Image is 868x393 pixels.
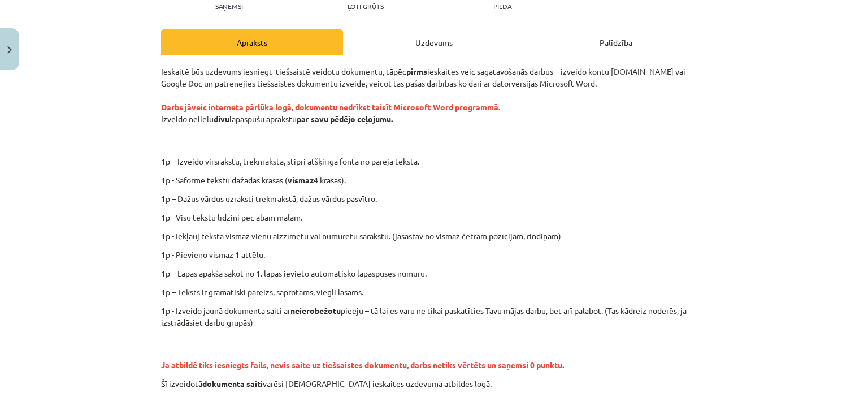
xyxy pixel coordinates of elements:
p: Šī izveidotā varēsi [DEMOGRAPHIC_DATA] ieskaites uzdevuma atbildes logā. [161,378,707,390]
p: 1p - Izveido jaunā dokumenta saiti ar pieeju – tā lai es varu ne tikai paskatīties Tavu mājas dar... [161,305,707,329]
strong: pirms [406,66,427,76]
strong: Darbs jāveic interneta pārlūka logā, dokumentu nedrīkst taisīt Microsoft Word programmā. [161,102,500,112]
p: Ļoti grūts [348,2,384,10]
strong: neierobežotu [290,305,341,316]
p: pilda [493,2,511,10]
div: Uzdevums [343,29,525,55]
strong: par savu pēdējo ceļojumu. [297,114,393,124]
span: Ja atbildē tiks iesniegts fails, nevis saite uz tiešsaistes dokumentu, darbs netiks vērtēts un sa... [161,360,564,370]
p: 1p - Iekļauj tekstā vismaz vienu aizzīmētu vai numurētu sarakstu. (jāsastāv no vismaz četrām pozī... [161,230,707,242]
p: 1p – Teksts ir gramatiski pareizs, saprotams, viegli lasāms. [161,286,707,298]
p: 1p - Saformē tekstu dažādās krāsās ( 4 krāsas). [161,174,707,186]
div: Palīdzība [525,29,707,55]
img: icon-close-lesson-0947bae3869378f0d4975bcd49f059093ad1ed9edebbc8119c70593378902aed.svg [7,46,12,54]
div: Apraksts [161,29,343,55]
strong: divu [214,114,229,124]
p: 1p – Lapas apakšā sākot no 1. lapas ievieto automātisko lapaspuses numuru. [161,267,707,279]
p: Ieskaitē būs uzdevums iesniegt tiešsaistē veidotu dokumentu, tāpēc ieskaites veic sagatavošanās d... [161,66,707,149]
p: 1p - Visu tekstu līdzini pēc abām malām. [161,211,707,223]
strong: dokumenta saiti [202,378,263,388]
strong: vismaz [288,175,314,185]
p: 1p – Izveido virsrakstu, treknrakstā, stipri atšķirīgā fontā no pārējā teksta. [225,156,718,167]
p: 1p - Pievieno vismaz 1 attēlu. [161,249,707,261]
p: 1p – Dažus vārdus uzraksti treknrakstā, dažus vārdus pasvītro. [161,193,707,205]
p: Saņemsi [211,2,248,10]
